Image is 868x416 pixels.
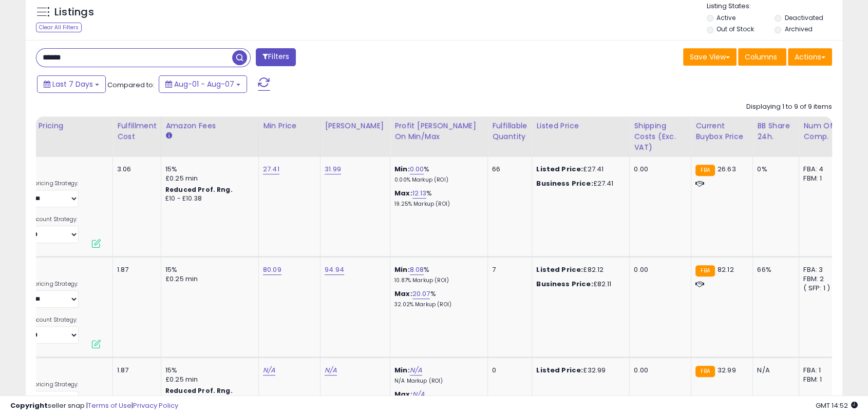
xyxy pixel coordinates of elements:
small: Amazon Fees. [165,131,172,141]
div: 66 [492,165,524,174]
div: Shipping Costs (Exc. VAT) [634,121,687,153]
b: Reduced Prof. Rng. [165,185,233,194]
a: Terms of Use [88,401,131,410]
span: 2025-08-15 14:52 GMT [816,401,858,410]
div: BB Share 24h. [757,121,795,142]
span: Last 7 Days [52,79,93,89]
b: Business Price: [536,279,593,289]
a: 20.07 [412,289,430,299]
label: Quantity Discount Strategy: [4,216,79,223]
button: Aug-01 - Aug-07 [159,75,247,93]
small: FBA [695,265,714,276]
a: Privacy Policy [133,401,178,410]
div: 15% [165,366,251,375]
label: Business Repricing Strategy: [4,180,79,187]
a: N/A [263,365,275,375]
a: 80.09 [263,265,281,275]
a: 31.99 [325,164,341,174]
div: Clear All Filters [36,23,82,32]
span: Aug-01 - Aug-07 [174,79,234,89]
span: Columns [745,52,777,62]
div: Fulfillable Quantity [492,121,527,142]
div: seller snap | | [10,401,178,411]
div: % [394,165,480,184]
div: Current Buybox Price [695,121,748,142]
div: 0.00 [634,366,683,375]
div: Fulfillment Cost [117,121,157,142]
div: 7 [492,265,524,274]
div: 0 [492,366,524,375]
p: N/A Markup (ROI) [394,378,480,385]
button: Columns [738,48,786,66]
p: 0.00% Markup (ROI) [394,176,480,184]
div: Displaying 1 to 9 of 9 items [746,102,832,112]
button: Filters [256,48,296,66]
div: % [394,189,480,208]
b: Listed Price: [536,164,583,174]
b: Min: [394,365,410,375]
div: £0.25 min [165,174,251,183]
th: The percentage added to the cost of goods (COGS) that forms the calculator for Min & Max prices. [390,116,488,157]
h5: Listings [54,5,94,19]
div: [PERSON_NAME] [325,121,386,131]
div: FBM: 1 [803,174,837,183]
p: 32.02% Markup (ROI) [394,301,480,308]
b: Max: [394,188,412,198]
span: 26.63 [718,164,736,174]
div: 66% [757,265,791,274]
div: 3.06 [117,165,153,174]
button: Save View [683,48,737,66]
b: Listed Price: [536,265,583,274]
button: Last 7 Days [37,75,106,93]
div: N/A [757,366,791,375]
label: Quantity Discount Strategy: [4,316,79,324]
div: £27.41 [536,165,621,174]
div: £82.11 [536,280,621,289]
p: 19.25% Markup (ROI) [394,201,480,208]
div: Num of Comp. [803,121,841,142]
div: £27.41 [536,179,621,188]
span: 82.12 [718,265,734,274]
div: FBM: 2 [803,274,837,284]
div: 0.00 [634,165,683,174]
label: Business Repricing Strategy: [4,281,79,288]
b: Min: [394,164,410,174]
div: 15% [165,265,251,274]
label: Out of Stock [716,25,754,33]
div: % [394,265,480,284]
div: FBA: 1 [803,366,837,375]
div: Listed Price [536,121,625,131]
div: ( SFP: 1 ) [803,284,837,293]
div: 1.87 [117,366,153,375]
span: Compared to: [107,80,155,90]
b: Business Price: [536,179,593,188]
p: Listing States: [707,2,842,11]
p: 10.87% Markup (ROI) [394,277,480,284]
div: £0.25 min [165,274,251,284]
strong: Copyright [10,401,48,410]
label: Active [716,13,735,22]
span: 32.99 [718,365,736,375]
a: N/A [410,365,422,375]
div: £10 - £10.38 [165,194,251,203]
div: £82.12 [536,265,621,274]
div: % [394,289,480,308]
div: £0.25 min [165,375,251,384]
a: 94.94 [325,265,344,275]
label: Deactivated [785,13,823,22]
small: FBA [695,366,714,377]
div: FBM: 1 [803,375,837,384]
div: FBA: 3 [803,265,837,274]
div: 1.87 [117,265,153,274]
div: 0.00 [634,265,683,274]
a: 8.08 [410,265,424,275]
div: Amazon Fees [165,121,254,131]
button: Actions [788,48,832,66]
div: 15% [165,165,251,174]
a: 12.13 [412,188,427,199]
small: FBA [695,165,714,176]
b: Listed Price: [536,365,583,375]
div: 0% [757,165,791,174]
b: Max: [394,289,412,299]
div: Min Price [263,121,316,131]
